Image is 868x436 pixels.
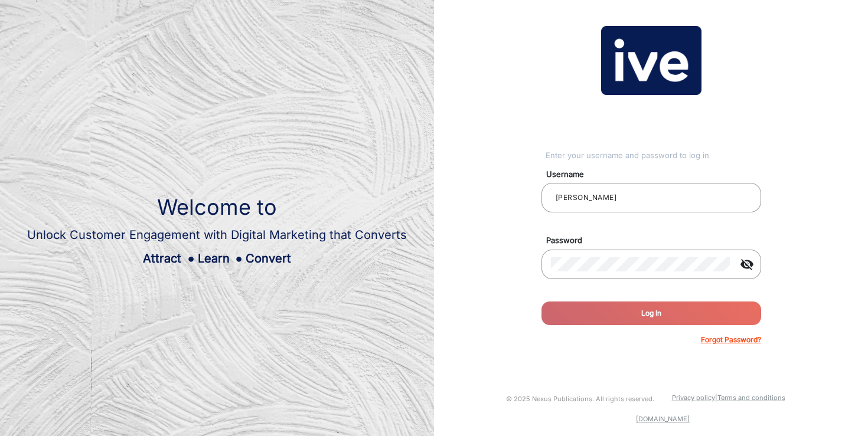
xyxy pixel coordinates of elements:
[733,257,761,271] mat-icon: visibility_off
[546,150,761,162] div: Enter your username and password to log in
[236,251,243,265] span: ●
[636,415,690,423] a: [DOMAIN_NAME]
[537,169,775,181] mat-label: Username
[715,394,717,402] a: |
[672,394,715,402] a: Privacy policy
[701,335,761,345] p: Forgot Password?
[187,251,194,265] span: ●
[27,226,407,244] div: Unlock Customer Engagement with Digital Marketing that Converts
[506,395,654,403] small: © 2025 Nexus Publications. All rights reserved.
[537,235,775,247] mat-label: Password
[27,250,407,267] div: Attract Learn Convert
[27,195,407,220] h1: Welcome to
[601,26,701,96] img: vmg-logo
[551,191,752,205] input: Your username
[541,301,761,325] button: Log In
[717,394,785,402] a: Terms and conditions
